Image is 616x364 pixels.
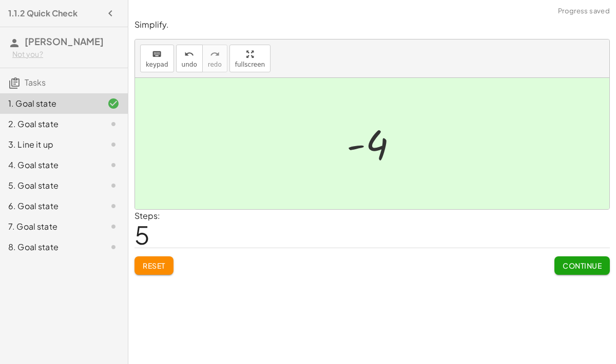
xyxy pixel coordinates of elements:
[210,48,220,60] i: redo
[208,61,222,68] span: redo
[25,35,104,47] span: [PERSON_NAME]
[182,61,197,68] span: undo
[8,138,91,151] div: 3. Line it up
[134,19,610,31] p: Simplify.
[8,118,91,130] div: 2. Goal state
[8,159,91,171] div: 4. Goal state
[107,159,120,171] i: Task not started.
[229,45,271,72] button: fullscreen
[107,241,120,253] i: Task not started.
[8,97,91,110] div: 1. Goal state
[107,138,120,151] i: Task not started.
[184,48,194,60] i: undo
[8,200,91,212] div: 6. Goal state
[558,6,610,16] span: Progress saved
[25,77,46,88] span: Tasks
[107,200,120,212] i: Task not started.
[107,118,120,130] i: Task not started.
[143,261,165,270] span: Reset
[8,7,78,19] h4: 1.1.2 Quick Check
[12,49,120,59] div: Not you?
[563,261,602,270] span: Continue
[8,220,91,233] div: 7. Goal state
[134,219,150,250] span: 5
[8,179,91,192] div: 5. Goal state
[107,220,120,233] i: Task not started.
[152,48,162,60] i: keyboard
[107,179,120,192] i: Task not started.
[134,256,174,275] button: Reset
[107,97,120,110] i: Task finished and correct.
[134,210,160,221] label: Steps:
[235,61,265,68] span: fullscreen
[140,45,174,72] button: keyboardkeypad
[8,241,91,253] div: 8. Goal state
[146,61,168,68] span: keypad
[202,45,227,72] button: redoredo
[176,45,203,72] button: undoundo
[554,256,610,275] button: Continue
